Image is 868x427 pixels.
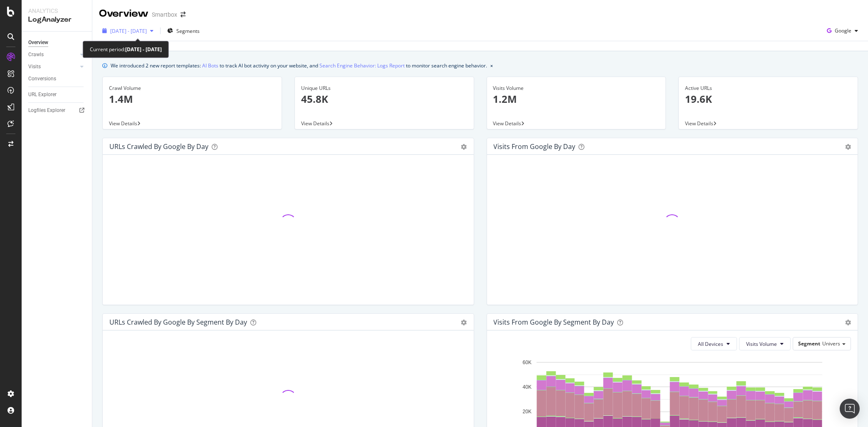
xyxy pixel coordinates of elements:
[798,340,820,347] span: Segment
[109,142,208,151] div: URLs Crawled by Google by day
[522,409,531,415] text: 20K
[28,38,48,47] div: Overview
[822,340,840,347] span: Univers
[691,337,737,350] button: All Devices
[685,120,713,127] span: View Details
[181,12,185,17] div: arrow-right-arrow-left
[99,24,157,37] button: [DATE] - [DATE]
[28,38,86,47] a: Overview
[109,92,275,106] p: 1.4M
[835,27,851,34] span: Google
[301,92,467,106] p: 45.8K
[28,90,86,99] a: URL Explorer
[28,62,78,71] a: Visits
[823,24,861,37] button: Google
[746,340,777,348] span: Visits Volume
[28,106,86,115] a: Logfiles Explorer
[102,61,858,70] div: info banner
[99,7,148,21] div: Overview
[28,106,65,115] div: Logfiles Explorer
[461,144,467,150] div: gear
[493,120,522,127] span: View Details
[845,144,851,150] div: gear
[111,61,487,70] div: We introduced 2 new report templates: to track AI bot activity on your website, and to monitor se...
[28,7,85,15] div: Analytics
[110,27,147,35] span: [DATE] - [DATE]
[28,50,78,59] a: Crawls
[698,340,723,348] span: All Devices
[488,60,495,72] button: close banner
[685,84,851,92] div: Active URLs
[152,10,177,19] div: Smartbox
[301,120,329,127] span: View Details
[461,320,467,325] div: gear
[28,74,56,83] div: Conversions
[301,84,467,92] div: Unique URLs
[125,46,162,53] b: [DATE] - [DATE]
[28,74,86,83] a: Conversions
[164,24,203,37] button: Segments
[202,61,218,70] a: AI Bots
[494,318,614,326] div: Visits from Google By Segment By Day
[840,399,860,419] div: Open Intercom Messenger
[493,84,660,92] div: Visits Volume
[319,61,405,70] a: Search Engine Behavior: Logs Report
[493,92,660,106] p: 1.2M
[739,337,791,350] button: Visits Volume
[522,360,531,365] text: 60K
[28,15,85,25] div: LogAnalyzer
[28,50,44,59] div: Crawls
[845,320,851,325] div: gear
[685,92,851,106] p: 19.6K
[28,62,41,71] div: Visits
[109,84,275,92] div: Crawl Volume
[109,120,137,127] span: View Details
[90,45,162,54] div: Current period:
[176,27,200,35] span: Segments
[522,384,531,390] text: 40K
[109,318,247,326] div: URLs Crawled by Google By Segment By Day
[494,142,576,151] div: Visits from Google by day
[28,90,57,99] div: URL Explorer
